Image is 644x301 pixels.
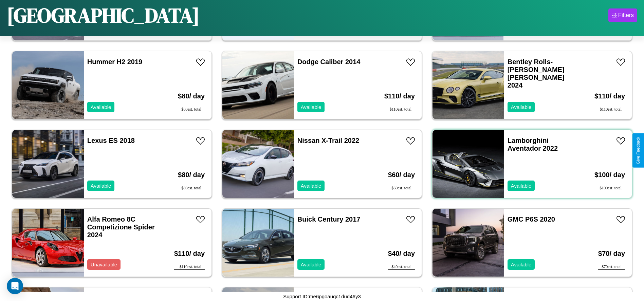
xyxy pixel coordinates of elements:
[87,137,135,144] a: Lexus ES 2018
[598,264,625,270] div: $ 70 est. total
[87,58,142,65] a: Hummer H2 2019
[598,243,625,264] h3: $ 70 / day
[508,215,555,223] a: GMC P6S 2020
[301,181,321,190] p: Available
[301,260,321,269] p: Available
[91,181,111,190] p: Available
[178,164,205,186] h3: $ 80 / day
[301,102,321,112] p: Available
[384,86,415,107] h3: $ 110 / day
[511,181,532,190] p: Available
[384,107,415,112] div: $ 110 est. total
[388,243,415,264] h3: $ 40 / day
[511,102,532,112] p: Available
[297,58,361,65] a: Dodge Caliber 2014
[508,137,558,152] a: Lamborghini Aventador 2022
[388,164,415,186] h3: $ 60 / day
[608,8,637,22] button: Filters
[174,264,205,270] div: $ 110 est. total
[178,86,205,107] h3: $ 80 / day
[7,278,23,294] div: Open Intercom Messenger
[91,260,117,269] p: Unavailable
[594,107,625,112] div: $ 110 est. total
[7,1,200,29] h1: [GEOGRAPHIC_DATA]
[594,164,625,186] h3: $ 100 / day
[297,137,359,144] a: Nissan X-Trail 2022
[511,260,532,269] p: Available
[594,86,625,107] h3: $ 110 / day
[174,243,205,264] h3: $ 110 / day
[87,215,155,239] a: Alfa Romeo 8C Competizione Spider 2024
[297,215,361,223] a: Buick Century 2017
[283,292,361,301] p: Support ID: me6pgoauqc1dud46y3
[636,137,641,164] div: Give Feedback
[388,264,415,270] div: $ 40 est. total
[508,58,565,89] a: Bentley Rolls-[PERSON_NAME] [PERSON_NAME] 2024
[178,107,205,112] div: $ 80 est. total
[594,186,625,191] div: $ 100 est. total
[388,186,415,191] div: $ 60 est. total
[618,12,634,19] div: Filters
[178,186,205,191] div: $ 80 est. total
[91,102,111,112] p: Available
